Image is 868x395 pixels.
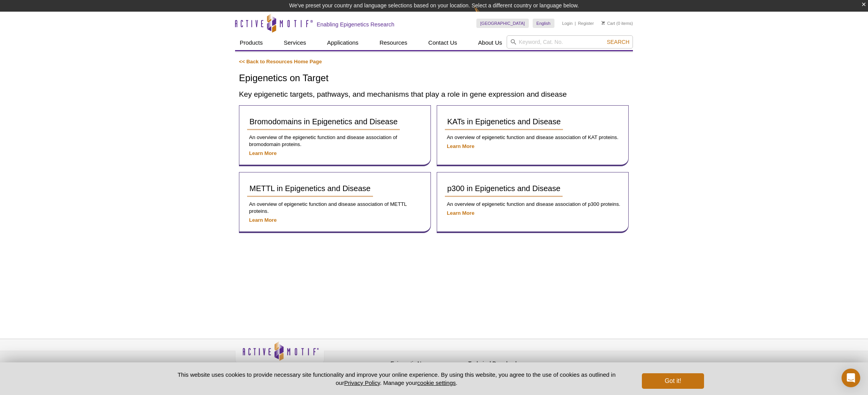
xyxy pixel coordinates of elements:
[249,184,371,193] span: METTL in Epigenetics and Disease
[249,117,397,126] span: Bromodomains in Epigenetics and Disease
[247,180,373,197] a: METTL in Epigenetics and Disease
[507,35,633,49] input: Keyword, Cat. No.
[474,35,507,50] a: About Us
[474,6,495,24] img: Change Here
[605,38,632,45] button: Search
[247,134,423,148] p: An overview of the epigenetic function and disease association of bromodomain proteins.
[607,39,629,45] span: Search
[445,201,620,208] p: An overview of epigenetic function and disease association of p300 proteins.
[239,59,322,64] a: << Back to Resources Home Page
[447,184,560,193] span: p300 in Epigenetics and Disease
[575,19,576,28] li: |
[164,371,629,387] p: This website uses cookies to provide necessary site functionality and improve your online experie...
[247,201,423,215] p: An overview of epigenetic function and disease association of METTL proteins.
[842,369,860,387] div: Open Intercom Messenger
[476,19,529,28] a: [GEOGRAPHIC_DATA]
[601,21,615,26] a: Cart
[375,35,412,50] a: Resources
[239,89,629,99] h2: Key epigenetic targets, pathways, and mechanisms that play a role in gene expression and disease
[468,360,542,367] h4: Technical Downloads
[317,21,394,28] h2: Enabling Epigenetics Research
[239,73,629,84] h1: Epigenetics on Target
[247,113,400,130] a: Bromodomains in Epigenetics and Disease
[445,180,563,197] a: p300 in Epigenetics and Disease
[249,150,277,156] a: Learn More
[235,35,267,50] a: Products
[447,143,474,149] a: Learn More
[249,217,277,223] a: Learn More
[445,113,563,130] a: KATs in Epigenetics and Disease
[390,360,464,367] h4: Epigenetic News
[546,353,604,370] table: Click to Verify - This site chose Symantec SSL for secure e-commerce and confidential communicati...
[447,210,474,216] a: Learn More
[424,35,462,50] a: Contact Us
[328,359,359,371] a: Privacy Policy
[601,21,605,25] img: Your Cart
[642,373,704,389] button: Got it!
[235,339,324,371] img: Active Motif,
[417,379,456,386] button: cookie settings
[447,117,561,126] span: KATs in Epigenetics and Disease
[322,35,363,50] a: Applications
[562,21,573,26] a: Login
[601,19,633,28] li: (0 items)
[445,134,620,141] p: An overview of epigenetic function and disease association of KAT proteins.
[578,21,594,26] a: Register
[279,35,311,50] a: Services
[344,379,380,386] a: Privacy Policy
[533,19,554,28] a: English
